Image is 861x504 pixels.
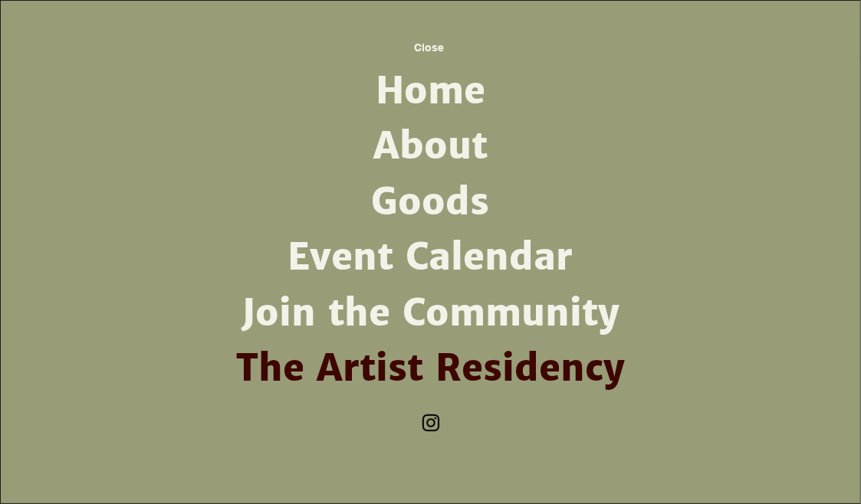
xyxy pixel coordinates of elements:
img: Instagram [419,411,442,434]
nav: Site [231,64,631,396]
a: The Artist Residency [231,341,631,396]
a: Goods [231,175,631,230]
a: Join the Community [231,286,631,341]
a: About [231,119,631,174]
button: Close [388,31,471,64]
a: Home [231,64,631,119]
span: Close [414,41,444,54]
ul: Social Bar [419,411,442,434]
a: Event Calendar [231,230,631,285]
